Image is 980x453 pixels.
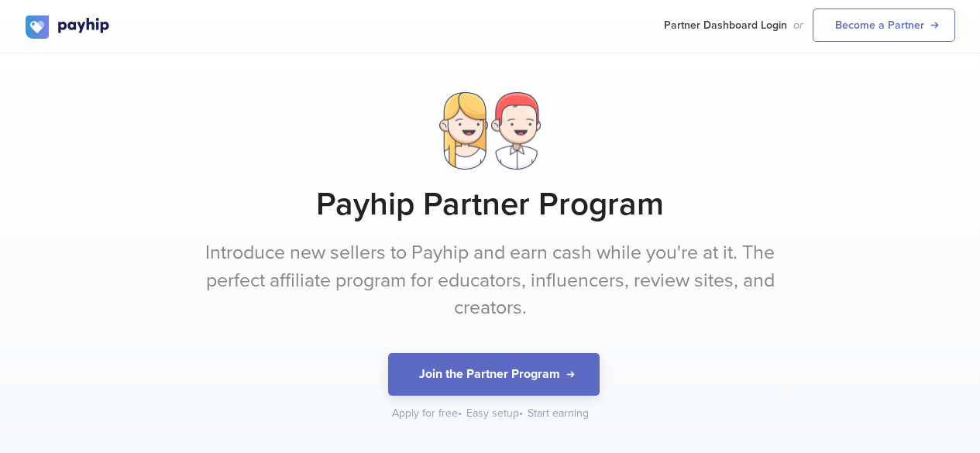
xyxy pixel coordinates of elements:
[392,406,463,421] div: Apply for free
[458,407,462,420] span: •
[528,406,589,421] div: Start earning
[519,407,523,420] span: •
[388,353,600,396] button: Join the Partner Program
[26,15,111,39] img: logo.svg
[200,239,781,322] p: Introduce new sellers to Payhip and earn cash while you're at it. The perfect affiliate program f...
[813,9,955,42] a: Become a Partner
[439,92,487,170] img: lady.png
[491,92,541,170] img: dude.png
[466,406,524,421] div: Easy setup
[26,185,955,224] h1: Payhip Partner Program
